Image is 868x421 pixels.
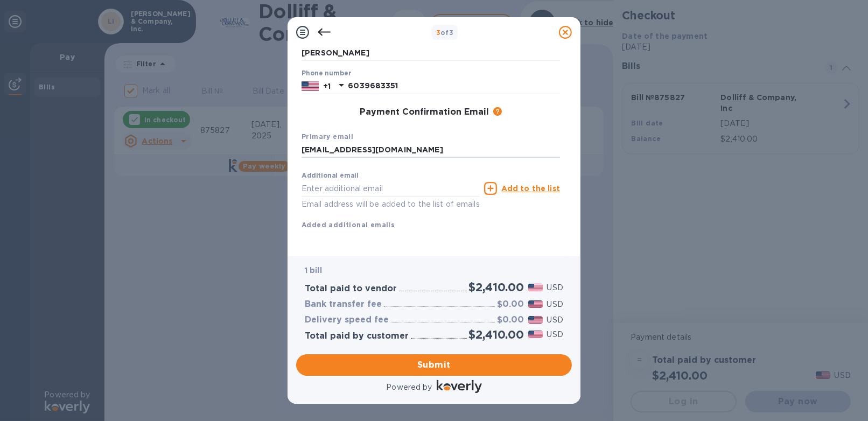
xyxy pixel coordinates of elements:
p: Email address will be added to the list of emails [302,198,480,210]
h3: $0.00 [497,299,524,310]
b: Added additional emails [302,221,395,229]
input: Enter your phone number [348,78,560,94]
b: 1 bill [305,266,322,275]
h3: Total paid to vendor [305,284,397,294]
h3: Total paid by customer [305,331,409,341]
p: USD [547,329,563,340]
img: USD [528,300,543,308]
h3: Payment Confirmation Email [360,107,489,117]
b: of 3 [436,29,454,37]
p: USD [547,299,563,310]
img: USD [528,331,543,338]
h2: $2,410.00 [469,280,524,294]
p: Powered by [386,382,432,393]
p: +1 [323,81,331,92]
h3: Delivery speed fee [305,315,389,325]
img: US [302,80,319,92]
img: USD [528,316,543,324]
p: USD [547,282,563,293]
input: Enter additional email [302,180,480,197]
h3: Bank transfer fee [305,299,382,310]
u: Add to the list [501,184,560,193]
label: Phone number [302,71,351,77]
input: Enter your last name [302,45,560,61]
img: USD [528,284,543,291]
input: Enter your primary name [302,142,560,158]
img: Logo [437,380,482,393]
span: 3 [436,29,440,37]
button: Submit [296,354,572,376]
span: Submit [305,359,563,371]
p: USD [547,314,563,326]
h2: $2,410.00 [469,328,524,341]
h3: $0.00 [497,315,524,325]
label: Additional email [302,173,359,179]
b: Primary email [302,132,353,141]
